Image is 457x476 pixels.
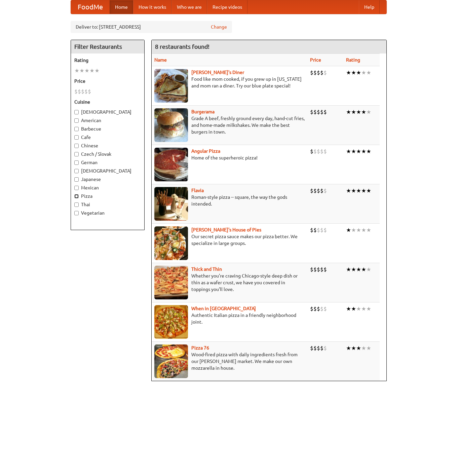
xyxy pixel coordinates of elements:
[361,69,366,76] li: ★
[320,148,323,155] li: $
[191,148,220,154] a: Angular Pizza
[313,69,317,76] li: $
[317,344,320,352] li: $
[320,69,323,76] li: $
[346,187,351,194] li: ★
[191,266,222,272] a: Thick and Thin
[323,108,327,116] li: $
[74,201,141,208] label: Thai
[351,69,356,76] li: ★
[133,0,172,14] a: How it works
[71,40,144,53] h4: Filter Restaurants
[310,148,313,155] li: $
[366,187,371,194] li: ★
[323,226,327,234] li: $
[320,344,323,352] li: $
[317,69,320,76] li: $
[154,226,188,260] img: luigis.jpg
[74,168,141,174] label: [DEMOGRAPHIC_DATA]
[320,187,323,194] li: $
[154,187,188,221] img: flavia.jpg
[361,187,366,194] li: ★
[346,148,351,155] li: ★
[351,305,356,313] li: ★
[351,108,356,116] li: ★
[317,266,320,273] li: $
[356,108,361,116] li: ★
[74,109,141,115] label: [DEMOGRAPHIC_DATA]
[191,345,209,351] a: Pizza 76
[154,57,167,63] a: Name
[356,305,361,313] li: ★
[154,76,305,89] p: Food like mom cooked, if you grew up in [US_STATE] and mom ran a diner. Try our blue plate special!
[74,134,141,141] label: Cafe
[317,148,320,155] li: $
[74,184,141,191] label: Mexican
[154,69,188,103] img: sallys.jpg
[310,226,313,234] li: $
[74,110,79,114] input: [DEMOGRAPHIC_DATA]
[74,125,141,132] label: Barbecue
[317,187,320,194] li: $
[313,266,317,273] li: $
[154,312,305,325] p: Authentic Italian pizza in a friendly neighborhood joint.
[320,108,323,116] li: $
[74,160,79,165] input: German
[74,152,79,156] input: Czech / Slovak
[74,144,79,148] input: Chinese
[313,187,317,194] li: $
[323,344,327,352] li: $
[74,159,141,166] label: German
[361,344,366,352] li: ★
[74,186,79,190] input: Mexican
[356,226,361,234] li: ★
[320,305,323,313] li: $
[154,233,305,247] p: Our secret pizza sauce makes our pizza better. We specialize in large groups.
[313,305,317,313] li: $
[211,24,227,30] a: Change
[154,154,305,161] p: Home of the superheroic pizza!
[346,57,360,63] a: Rating
[154,115,305,135] p: Grade A beef, freshly ground every day, hand-cut fries, and home-made milkshakes. We make the bes...
[191,188,204,193] a: Flavia
[356,344,361,352] li: ★
[320,266,323,273] li: $
[366,226,371,234] li: ★
[346,108,351,116] li: ★
[154,148,188,181] img: angular.jpg
[346,266,351,273] li: ★
[191,227,261,232] b: [PERSON_NAME]'s House of Pies
[74,194,79,198] input: Pizza
[356,187,361,194] li: ★
[361,266,366,273] li: ★
[74,135,79,140] input: Cafe
[351,226,356,234] li: ★
[317,305,320,313] li: $
[154,272,305,293] p: Whether you're craving Chicago-style deep dish or thin as a wafer crust, we have you covered in t...
[361,108,366,116] li: ★
[74,203,79,207] input: Thai
[323,187,327,194] li: $
[154,344,188,378] img: pizza76.jpg
[191,109,215,114] a: Burgerama
[74,142,141,149] label: Chinese
[310,305,313,313] li: $
[191,306,256,311] a: When in [GEOGRAPHIC_DATA]
[310,187,313,194] li: $
[310,344,313,352] li: $
[74,193,141,199] label: Pizza
[74,127,79,131] input: Barbecue
[356,266,361,273] li: ★
[110,0,133,14] a: Home
[356,148,361,155] li: ★
[81,88,84,95] li: $
[94,67,100,74] li: ★
[74,211,79,215] input: Vegetarian
[154,351,305,371] p: Wood-fired pizza with daily ingredients fresh from our [PERSON_NAME] market. We make our own mozz...
[361,305,366,313] li: ★
[74,57,141,64] h5: Rating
